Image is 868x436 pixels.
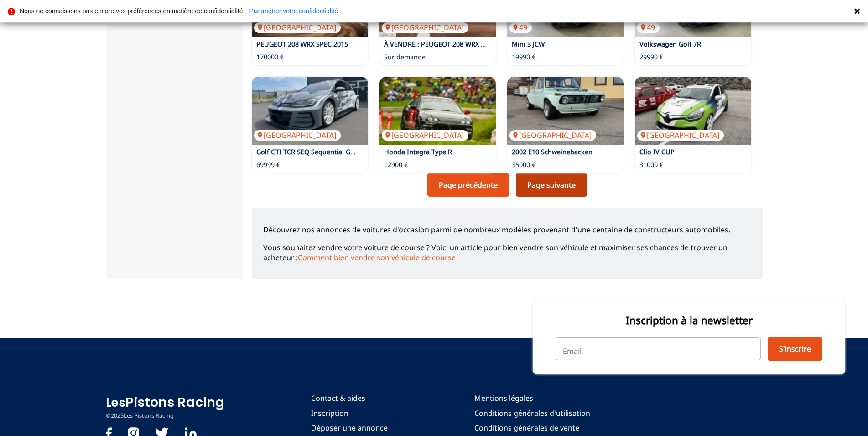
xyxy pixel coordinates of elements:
[311,393,388,403] a: Contact & aides
[298,252,456,263] a: Comment bien vendre son véhicule de course
[384,147,452,156] a: Honda Integra Type R
[509,22,532,32] p: 49
[249,8,338,14] a: Paramétrer votre confidentialité
[384,53,426,62] p: Sur demande
[384,160,408,169] p: 12900 €
[311,408,388,418] a: Inscription
[379,77,496,145] a: Honda Integra Type R[GEOGRAPHIC_DATA]
[474,393,590,403] a: Mentions légales
[106,393,224,411] a: LesPistons Racing
[20,8,244,14] p: Nous ne connaissons pas encore vos préférences en matière de confidentialité.
[516,173,587,197] a: Page suivante
[256,160,280,169] p: 69999 €
[507,77,624,145] a: 2002 E10 Schweinebacken[GEOGRAPHIC_DATA]
[384,40,520,48] a: À VENDRE : PEUGEOT 208 WRX RALLYCROSS
[474,423,590,433] a: Conditions générales de vente
[635,77,751,145] a: Clio IV CUP[GEOGRAPHIC_DATA]
[635,77,751,145] img: Clio IV CUP
[512,40,545,48] a: Mini 3 JCW
[427,173,509,197] a: Page précédente
[639,53,663,62] p: 29990 €
[252,77,368,145] img: Golf GTI TCR SEQ Sequential Gearbox Engstler Volkswagen
[509,130,596,140] p: [GEOGRAPHIC_DATA]
[512,147,593,156] a: 2002 E10 Schweinebacken
[256,40,348,48] a: PEUGEOT 208 WRX SPEC 2015
[639,160,663,169] p: 31000 €
[254,130,341,140] p: [GEOGRAPHIC_DATA]
[256,147,439,156] a: Golf GTI TCR SEQ Sequential Gearbox Engstler Volkswagen
[639,147,675,156] a: Clio IV CUP
[512,53,535,62] p: 19990 €
[382,130,468,140] p: [GEOGRAPHIC_DATA]
[311,423,388,433] a: Déposer une annonce
[254,22,341,32] p: [GEOGRAPHIC_DATA]
[474,408,590,418] a: Conditions générales d'utilisation
[382,22,468,32] p: [GEOGRAPHIC_DATA]
[768,337,822,361] button: S'inscrire
[252,77,368,145] a: Golf GTI TCR SEQ Sequential Gearbox Engstler Volkswagen[GEOGRAPHIC_DATA]
[106,412,224,420] p: © 2025 Les Pistons Racing
[637,22,660,32] p: 49
[556,313,822,327] p: Inscription à la newsletter
[512,160,535,169] p: 35000 €
[639,40,701,48] a: Volkswagen Golf 7R
[256,53,284,62] p: 170000 €
[507,77,624,145] img: 2002 E10 Schweinebacken
[263,225,751,235] p: Découvrez nos annonces de voitures d'occasion parmi de nombreux modèles provenant d'une centaine ...
[556,337,761,360] input: Email
[379,77,496,145] img: Honda Integra Type R
[263,242,751,263] p: Vous souhaitez vendre votre voiture de course ? Voici un article pour bien vendre son véhicule et...
[637,130,724,140] p: [GEOGRAPHIC_DATA]
[106,394,125,411] span: Les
